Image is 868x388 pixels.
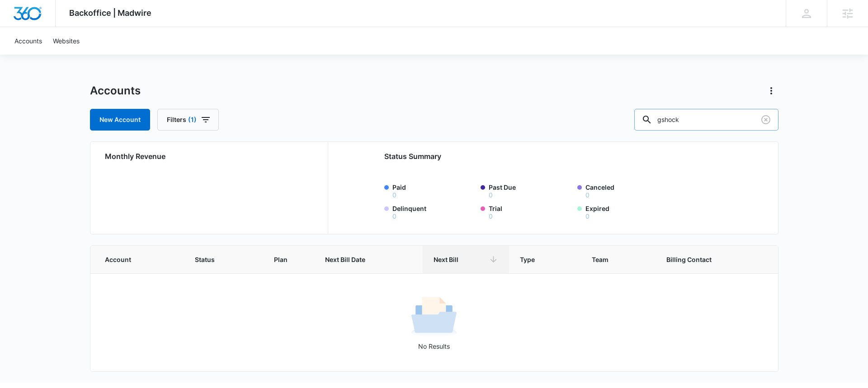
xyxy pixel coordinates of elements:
button: Actions [764,84,778,98]
span: Plan [274,255,303,264]
span: Status [195,255,239,264]
h2: Monthly Revenue [105,151,317,162]
span: Account [105,255,160,264]
input: Search [634,109,778,131]
span: Next Bill Date [325,255,399,264]
a: Websites [47,27,85,55]
img: No Results [411,294,457,339]
span: Backoffice | Madwire [69,8,151,18]
h2: Status Summary [384,151,718,162]
span: Type [520,255,557,264]
label: Delinquent [392,204,476,220]
label: Paid [392,182,476,198]
label: Canceled [585,182,669,198]
label: Expired [585,204,669,220]
span: Team [592,255,632,264]
p: No Results [91,341,778,351]
a: New Account [90,109,150,131]
button: Clear [759,112,773,127]
a: Accounts [9,27,47,55]
span: (1) [188,117,197,123]
label: Past Due [489,182,572,198]
span: Next Bill [434,255,485,264]
span: Billing Contact [666,255,741,264]
h1: Accounts [90,84,141,98]
button: Filters(1) [157,109,219,131]
label: Trial [489,204,572,220]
